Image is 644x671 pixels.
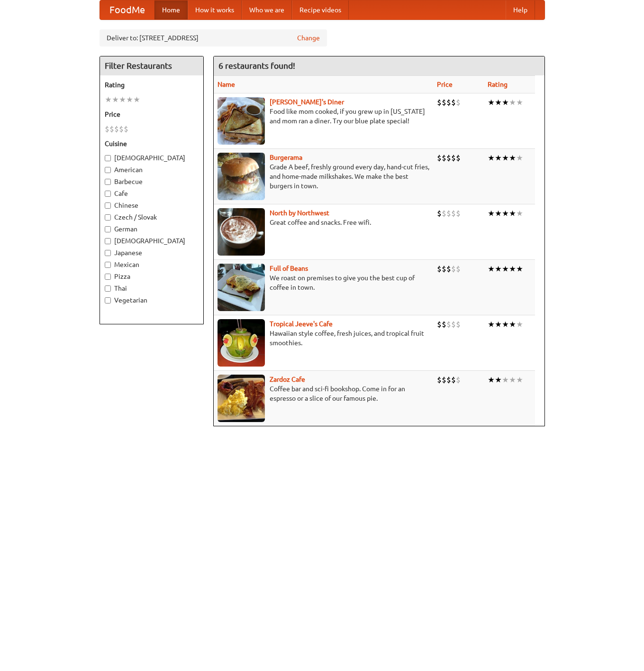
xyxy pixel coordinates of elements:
[437,97,442,108] li: $
[105,295,199,305] label: Vegetarian
[218,375,265,422] img: zardoz.jpg
[105,274,111,280] input: Pizza
[218,273,429,292] p: We roast on premises to give you the best cup of coffee in town.
[124,124,128,134] li: $
[495,97,502,108] li: ★
[188,0,242,19] a: How it works
[488,264,495,274] li: ★
[446,264,451,274] li: $
[218,61,295,70] ng-pluralize: 6 restaurants found!
[502,97,509,108] li: ★
[509,264,516,274] li: ★
[105,80,199,90] h5: Rating
[456,375,461,385] li: $
[105,248,199,257] label: Japanese
[100,29,327,46] div: Deliver to: [STREET_ADDRESS]
[119,124,124,134] li: $
[516,375,523,385] li: ★
[456,153,461,163] li: $
[451,153,456,163] li: $
[446,153,451,163] li: $
[218,218,429,227] p: Great coffee and snacks. Free wifi.
[502,375,509,385] li: ★
[270,98,344,106] a: [PERSON_NAME]'s Diner
[488,375,495,385] li: ★
[105,201,199,210] label: Chinese
[270,265,308,272] a: Full of Beans
[218,329,429,348] p: Hawaiian style coffee, fresh juices, and tropical fruit smoothies.
[446,319,451,330] li: $
[114,124,119,134] li: $
[133,94,140,105] li: ★
[105,167,111,173] input: American
[488,153,495,163] li: ★
[105,177,199,186] label: Barbecue
[105,202,111,209] input: Chinese
[109,124,114,134] li: $
[456,208,461,219] li: $
[112,94,119,105] li: ★
[105,124,109,134] li: $
[442,97,446,108] li: $
[516,153,523,163] li: ★
[446,375,451,385] li: $
[270,320,333,328] a: Tropical Jeeve's Cafe
[509,208,516,219] li: ★
[509,153,516,163] li: ★
[218,384,429,403] p: Coffee bar and sci-fi bookshop. Come in for an espresso or a slice of our famous pie.
[446,208,451,219] li: $
[437,375,442,385] li: $
[442,375,446,385] li: $
[218,264,265,311] img: beans.jpg
[100,0,154,19] a: FoodMe
[506,0,535,19] a: Help
[105,179,111,185] input: Barbecue
[516,319,523,330] li: ★
[495,264,502,274] li: ★
[495,153,502,163] li: ★
[442,208,446,219] li: $
[105,224,199,234] label: German
[105,285,111,292] input: Thai
[105,272,199,281] label: Pizza
[105,214,111,221] input: Czech / Slovak
[297,33,320,43] a: Change
[242,0,292,19] a: Who we are
[516,264,523,274] li: ★
[292,0,349,19] a: Recipe videos
[509,375,516,385] li: ★
[105,260,199,269] label: Mexican
[218,208,265,256] img: north.jpg
[509,97,516,108] li: ★
[270,209,329,217] a: North by Northwest
[509,319,516,330] li: ★
[218,97,265,145] img: sallys.jpg
[105,226,111,232] input: German
[437,264,442,274] li: $
[105,262,111,268] input: Mexican
[126,94,133,105] li: ★
[451,319,456,330] li: $
[437,81,453,88] a: Price
[218,81,235,88] a: Name
[456,319,461,330] li: $
[456,97,461,108] li: $
[119,94,126,105] li: ★
[105,139,199,148] h5: Cuisine
[218,107,429,126] p: Food like mom cooked, if you grew up in [US_STATE] and mom ran a diner. Try our blue plate special!
[451,375,456,385] li: $
[218,319,265,367] img: jeeves.jpg
[446,97,451,108] li: $
[105,297,111,303] input: Vegetarian
[495,319,502,330] li: ★
[516,208,523,219] li: ★
[105,284,199,293] label: Thai
[437,153,442,163] li: $
[270,376,305,383] a: Zardoz Cafe
[451,97,456,108] li: $
[105,153,199,163] label: [DEMOGRAPHIC_DATA]
[105,189,199,198] label: Cafe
